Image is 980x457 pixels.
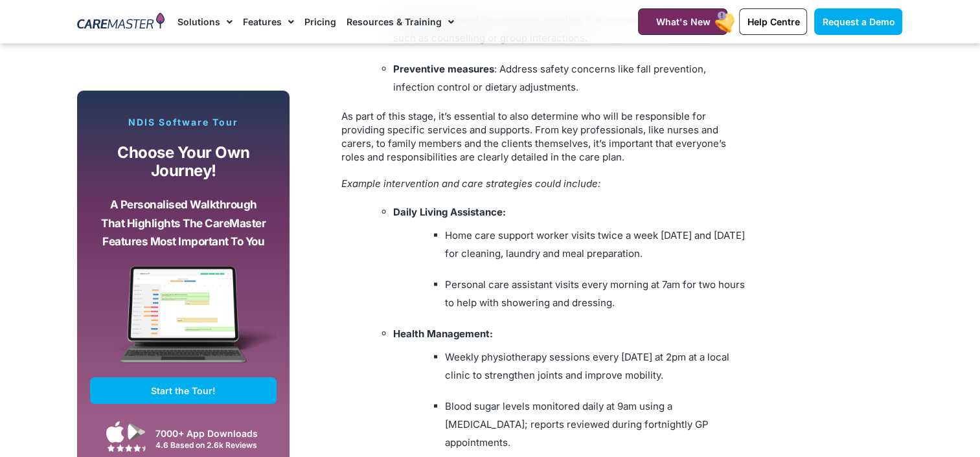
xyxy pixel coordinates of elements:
p: Choose your own journey! [100,144,267,181]
li: Home care support worker visits twice a week [DATE] and [DATE] for cleaning, laundry and meal pre... [445,227,749,263]
li: Personal care assistant visits every morning at 7am for two hours to help with showering and dres... [445,276,749,312]
a: Help Centre [739,8,807,35]
a: Request a Demo [814,8,902,35]
img: CareMaster Software Mockup on Screen [90,266,277,377]
li: Weekly physiotherapy sessions every [DATE] at 2pm at a local clinic to strengthen joints and impr... [445,348,749,385]
strong: Preventive measures [393,63,494,75]
li: Blood sugar levels monitored daily at 9am using a [MEDICAL_DATA]; reports reviewed during fortnig... [445,397,749,452]
strong: Health Management: [393,328,493,340]
img: Apple App Store Icon [106,421,124,443]
span: Start the Tour! [151,385,216,396]
div: 4.6 Based on 2.6k Reviews [155,440,270,450]
img: CareMaster Logo [77,12,165,32]
span: Help Centre [747,16,799,27]
span: Request a Demo [822,16,895,27]
p: A personalised walkthrough that highlights the CareMaster features most important to you [100,195,267,251]
div: 7000+ App Downloads [155,427,270,440]
p: NDIS Software Tour [90,117,277,128]
img: Google Play App Icon [128,422,146,441]
strong: Daily Living Assistance: [393,206,506,218]
img: Google Play Store App Review Stars [107,444,146,452]
a: Start the Tour! [90,377,277,404]
a: What's New [638,8,727,35]
p: As part of this stage, it’s essential to also determine who will be responsible for providing spe... [341,109,749,164]
span: What's New [655,16,710,27]
li: : Address safety concerns like fall prevention, infection control or dietary adjustments. [393,60,749,96]
i: Example intervention and care strategies could include: [341,177,600,190]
